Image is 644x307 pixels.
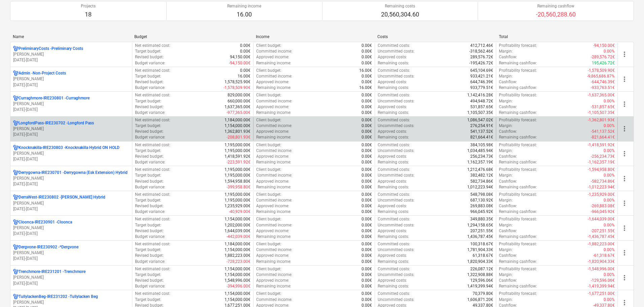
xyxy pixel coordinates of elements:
[13,170,19,176] div: Project has multi currencies enabled
[377,34,494,39] div: Costs
[13,219,19,225] div: Project has multi currencies enabled
[470,134,493,140] p: 821,664.41€
[13,132,129,137] p: [DATE] - [DATE]
[225,148,250,154] p: 1,195,000.00€
[135,49,161,54] p: Target budget :
[13,244,19,250] div: Project has multi currencies enabled
[256,129,289,134] p: Approved income :
[470,173,493,178] p: 382,482.12€
[13,120,129,137] div: LongfordPass-IRE230702 -Longford Pass[PERSON_NAME][DATE]-[DATE]
[588,117,615,123] p: -1,362,801.93€
[362,92,372,98] p: 0.00€
[135,134,165,140] p: Budget variance :
[499,85,537,91] p: Remaining cashflow :
[224,85,250,91] p: -1,578,509.90€
[362,79,372,85] p: 0.00€
[378,197,414,203] p: Uncommitted costs :
[13,176,129,181] p: [PERSON_NAME]
[256,209,291,215] p: Remaining income :
[13,145,19,151] div: Project has multi currencies enabled
[135,60,165,66] p: Budget variance :
[362,98,372,104] p: 0.00€
[604,123,615,129] p: 0.00%
[13,231,129,237] p: [DATE] - [DATE]
[604,197,615,203] p: 0.00%
[470,192,493,197] p: 548,798.08€
[135,123,161,129] p: Target budget :
[470,209,493,215] p: 966,045.92€
[378,148,414,154] p: Uncommitted costs :
[470,43,493,49] p: 412,712.46€
[135,159,165,165] p: Budget variance :
[467,110,493,116] p: 1,105,507.35€
[470,123,493,129] p: 276,254.91€
[499,184,537,190] p: Remaining cashflow :
[620,224,629,232] span: more_vert
[362,123,372,129] p: 0.00€
[470,179,493,184] p: 582,734.86€
[19,244,78,250] p: Dergvone-IRE230902 - *Dergvone
[230,54,250,60] p: 94,150.00€
[588,159,615,165] p: -1,162,357.19€
[588,92,615,98] p: -1,637,365.00€
[225,129,250,134] p: 1,362,801.93€
[499,154,517,159] p: Cashflow :
[378,104,407,110] p: Approved costs :
[135,98,161,104] p: Target budget :
[256,179,289,184] p: Approved income :
[591,134,615,140] p: -821,664.41€
[256,154,289,159] p: Approved income :
[19,194,105,200] p: DerraWest-IRE230802 - [PERSON_NAME] Hybrid
[135,43,170,49] p: Net estimated cost :
[256,192,281,197] p: Client budget :
[499,129,517,134] p: Cashflow :
[362,54,372,60] p: 0.00€
[593,43,615,49] p: -94,150.00€
[499,54,517,60] p: Cashflow :
[499,197,513,203] p: Margin :
[620,75,629,83] span: more_vert
[588,167,615,173] p: -1,594,958.80€
[256,159,291,165] p: Remaining income :
[591,79,615,85] p: -644,746.39€
[81,3,96,9] p: Projects
[13,219,129,237] div: Cloonca-IRE230901 -Cloonca[PERSON_NAME][DATE]-[DATE]
[587,73,615,79] p: -9,865,686.87%
[256,167,281,173] p: Client budget :
[19,95,90,101] p: Curraghmore-IRE230801 - Curraghmore
[378,79,407,85] p: Approved costs :
[227,3,261,9] p: Remaining income
[499,73,513,79] p: Margin :
[588,184,615,190] p: -1,012,223.94€
[13,269,129,286] div: Trenchmore-IRE231201 -Trenchmore[PERSON_NAME][DATE]-[DATE]
[467,148,493,154] p: 1,034,485.94€
[362,184,372,190] p: 0.00€
[620,150,629,158] span: more_vert
[135,79,164,85] p: Revised budget :
[362,167,372,173] p: 0.00€
[135,173,161,178] p: Target budget :
[256,54,289,60] p: Approved income :
[256,148,292,154] p: Committed income :
[591,54,615,60] p: -289,576.72€
[362,209,372,215] p: 0.00€
[13,52,129,57] p: [PERSON_NAME]
[135,154,164,159] p: Revised budget :
[499,167,537,173] p: Profitability forecast :
[19,145,120,151] p: Knocknakilla-IRE230803 - Knocknakilla Hybrid ON HOLD
[238,73,250,79] p: 16.00€
[13,151,129,156] p: [PERSON_NAME]
[362,60,372,66] p: 0.00€
[378,85,409,91] p: Remaining costs :
[591,129,615,134] p: -541,137.52€
[13,70,19,76] div: Project has multi currencies enabled
[362,43,372,49] p: 0.00€
[13,107,129,113] p: [DATE] - [DATE]
[225,104,250,110] p: 1,637,365.00€
[135,197,161,203] p: Target budget :
[362,134,372,140] p: 0.00€
[13,76,129,82] p: [PERSON_NAME]
[359,85,372,91] p: 16.00€
[135,142,170,148] p: Net estimated cost :
[381,10,419,19] p: 20,560,304.60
